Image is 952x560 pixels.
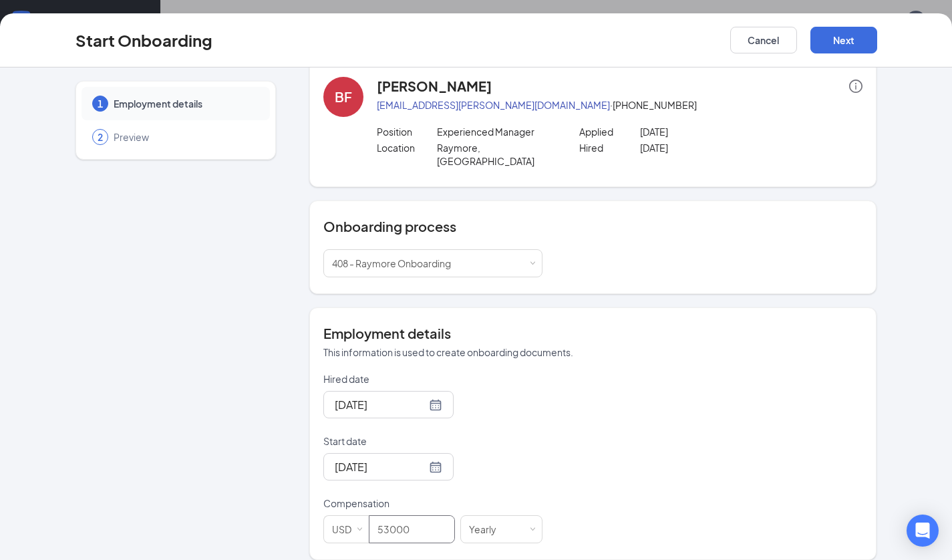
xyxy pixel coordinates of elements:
[377,99,610,111] a: [EMAIL_ADDRESS][PERSON_NAME][DOMAIN_NAME]
[114,97,257,110] span: Employment details
[377,98,863,112] p: · [PHONE_NUMBER]
[469,516,506,543] div: Yearly
[332,250,460,277] div: [object Object]
[335,396,426,413] input: Aug 26, 2025
[369,516,454,543] input: Amount
[335,458,426,475] input: Sep 1, 2025
[75,29,212,51] h3: Start Onboarding
[849,80,862,93] span: info-circle
[323,434,542,448] p: Start date
[437,125,559,138] p: Experienced Manager
[907,515,939,547] div: Open Intercom Messenger
[810,27,877,53] button: Next
[323,372,542,386] p: Hired date
[377,77,492,96] h4: [PERSON_NAME]
[579,125,640,138] p: Applied
[640,125,762,138] p: [DATE]
[98,97,103,110] span: 1
[332,516,361,543] div: USD
[335,88,352,106] div: BF
[323,324,863,343] h4: Employment details
[323,217,863,236] h4: Onboarding process
[730,27,797,53] button: Cancel
[114,130,257,144] span: Preview
[579,141,640,154] p: Hired
[323,345,863,359] p: This information is used to create onboarding documents.
[323,497,542,510] p: Compensation
[377,125,438,138] p: Position
[437,141,559,168] p: Raymore, [GEOGRAPHIC_DATA]
[640,141,762,154] p: [DATE]
[98,130,103,144] span: 2
[377,141,438,154] p: Location
[332,257,451,269] span: 408 - Raymore Onboarding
